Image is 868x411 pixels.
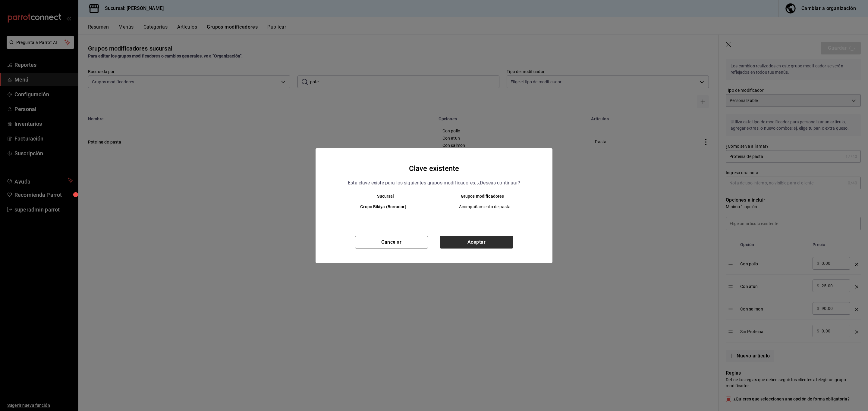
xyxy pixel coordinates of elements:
p: Esta clave existe para los siguientes grupos modificadores. ¿Deseas continuar? [348,179,520,187]
span: Acompañamiento de pasta [439,204,530,210]
button: Cancelar [355,236,428,249]
button: Aceptar [440,236,513,249]
th: Sucursal [328,194,434,199]
h4: Clave existente [409,163,459,174]
h6: Grupo Bikiya (Borrador) [337,204,429,210]
th: Grupos modificadores [434,194,540,199]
